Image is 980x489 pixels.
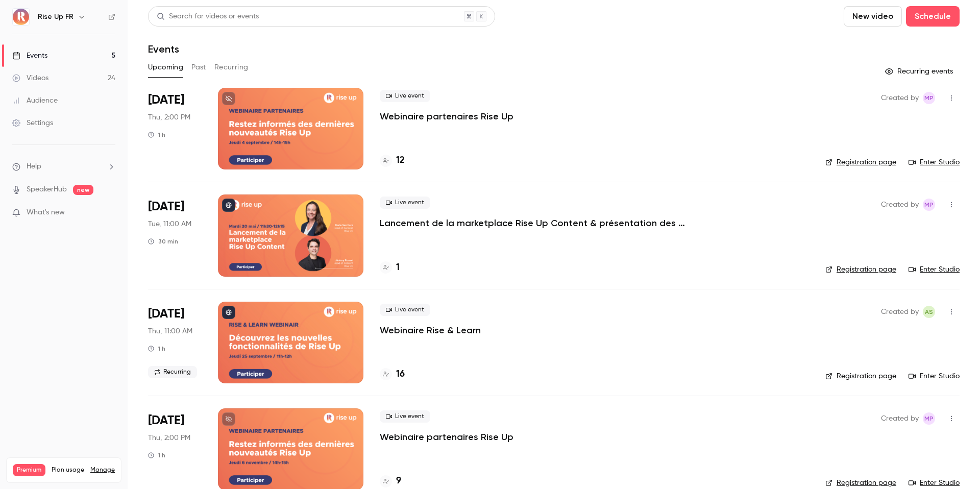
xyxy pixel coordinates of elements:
span: MP [924,199,934,211]
span: Created by [881,199,919,211]
a: Webinaire partenaires Rise Up [380,431,513,443]
button: Past [191,59,206,76]
span: MP [924,92,934,104]
span: Morgane Philbert [923,199,935,211]
span: MP [924,412,934,425]
span: Tue, 11:00 AM [148,219,191,229]
a: Lancement de la marketplace Rise Up Content & présentation des Content Playlists [380,217,686,229]
a: 16 [380,368,405,381]
span: What's new [27,207,65,218]
div: 30 min [148,237,178,246]
a: Enter Studio [909,157,960,167]
span: Live event [380,410,430,423]
span: Aliocha Segard [923,306,935,318]
span: [DATE] [148,92,184,108]
div: Events [12,51,47,61]
img: Rise Up FR [13,9,29,25]
div: Sep 25 Thu, 11:00 AM (Europe/Paris) [148,302,202,383]
div: Settings [12,118,53,128]
a: Registration page [825,157,896,167]
span: Created by [881,306,919,318]
span: [DATE] [148,306,184,322]
h4: 9 [396,474,401,488]
span: Live event [380,197,430,209]
button: Upcoming [148,59,183,76]
h4: 16 [396,368,405,381]
div: 1 h [148,131,165,139]
span: Plan usage [52,466,84,474]
h6: Rise Up FR [38,12,73,22]
button: New video [844,6,902,27]
span: Morgane Philbert [923,412,935,425]
span: Created by [881,412,919,425]
h4: 12 [396,154,405,167]
h1: Events [148,43,179,55]
div: Sep 9 Tue, 11:00 AM (Europe/Paris) [148,194,202,276]
a: 9 [380,474,401,488]
a: Enter Studio [909,371,960,381]
span: Live event [380,304,430,316]
a: Enter Studio [909,264,960,275]
div: 1 h [148,451,165,459]
a: Webinaire partenaires Rise Up [380,110,513,123]
span: Premium [13,464,45,476]
span: AS [925,306,933,318]
a: 12 [380,154,405,167]
a: Enter Studio [909,478,960,488]
a: Registration page [825,371,896,381]
div: Videos [12,73,48,83]
span: Recurring [148,366,197,378]
div: Audience [12,95,58,106]
span: Thu, 2:00 PM [148,433,190,443]
li: help-dropdown-opener [12,161,115,172]
button: Recurring events [880,63,960,80]
h4: 1 [396,261,400,275]
a: 1 [380,261,400,275]
span: [DATE] [148,412,184,429]
span: Live event [380,90,430,102]
a: SpeakerHub [27,184,67,195]
div: Sep 4 Thu, 2:00 PM (Europe/Paris) [148,88,202,169]
a: Registration page [825,264,896,275]
span: Thu, 11:00 AM [148,326,192,336]
a: Webinaire Rise & Learn [380,324,481,336]
div: Search for videos or events [157,11,259,22]
a: Manage [90,466,115,474]
span: Morgane Philbert [923,92,935,104]
a: Registration page [825,478,896,488]
span: new [73,185,93,195]
span: Thu, 2:00 PM [148,112,190,123]
button: Schedule [906,6,960,27]
iframe: Noticeable Trigger [103,208,115,217]
div: 1 h [148,345,165,353]
button: Recurring [214,59,249,76]
span: [DATE] [148,199,184,215]
span: Created by [881,92,919,104]
span: Help [27,161,41,172]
